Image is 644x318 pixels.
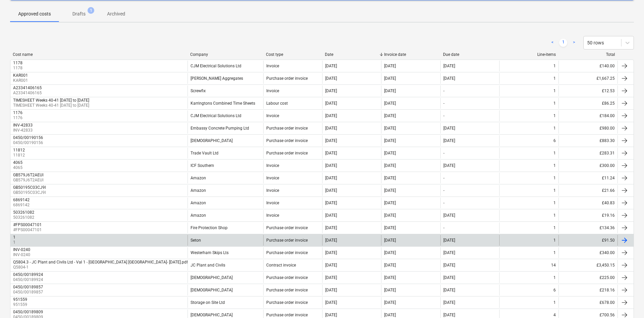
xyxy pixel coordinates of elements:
[384,89,396,93] div: [DATE]
[266,101,288,106] div: Labour cost
[13,227,43,233] p: #FPS00047101
[266,89,279,93] div: Invoice
[191,238,201,243] div: Seton
[384,225,396,230] div: [DATE]
[384,213,396,218] div: [DATE]
[13,52,185,57] div: Cost name
[553,275,556,280] div: 1
[13,160,23,165] div: 4065
[107,10,125,17] p: Archived
[266,76,308,81] div: Purchase order invoice
[553,64,556,68] div: 1
[325,275,337,280] div: [DATE]
[325,151,337,155] div: [DATE]
[443,52,497,57] div: Due date
[384,300,396,305] div: [DATE]
[553,151,556,155] div: 1
[13,123,33,128] div: INV-42833
[558,160,617,171] div: £300.00
[384,288,396,292] div: [DATE]
[553,188,556,193] div: 1
[266,300,308,305] div: Purchase order invoice
[72,10,86,17] p: Drafts
[325,250,337,255] div: [DATE]
[13,285,43,289] div: 0450/00189857
[443,225,444,230] div: -
[610,286,644,318] iframe: Chat Widget
[384,113,396,118] div: [DATE]
[443,163,455,168] div: [DATE]
[325,188,337,193] div: [DATE]
[191,300,225,305] div: Storage on Site Ltd
[553,101,556,106] div: 1
[558,73,617,84] div: £1,667.25
[570,39,578,47] a: Next page
[191,138,233,143] div: [DEMOGRAPHIC_DATA]
[13,240,17,245] p: 1
[266,126,308,131] div: Purchase order invoice
[558,235,617,246] div: £91.50
[384,151,396,155] div: [DATE]
[325,225,337,230] div: [DATE]
[266,113,279,118] div: Invoice
[13,90,43,96] p: A23341406165
[191,250,229,255] div: Westerham Skips Lts
[13,115,24,121] p: 1176
[558,123,617,134] div: £980.00
[325,288,337,292] div: [DATE]
[266,225,308,230] div: Purchase order invoice
[13,78,29,83] p: KAR001
[191,151,218,155] div: Trade Vault Ltd
[88,7,94,14] span: 1
[558,260,617,271] div: £3,450.15
[443,76,455,81] div: [DATE]
[553,300,556,305] div: 1
[558,198,617,208] div: £40.83
[13,277,44,283] p: 0450/00189924
[325,313,337,317] div: [DATE]
[13,85,42,90] div: A23341406165
[384,126,396,131] div: [DATE]
[13,198,30,202] div: 6869142
[266,213,279,218] div: Invoice
[443,250,455,255] div: [DATE]
[13,297,27,302] div: 951559
[558,210,617,221] div: £19.16
[443,275,455,280] div: [DATE]
[384,101,396,106] div: [DATE]
[384,176,396,180] div: [DATE]
[558,247,617,258] div: £340.00
[443,288,455,292] div: [DATE]
[13,235,15,240] div: 1
[553,89,556,93] div: 1
[558,61,617,71] div: £140.00
[191,176,206,180] div: Amazon
[13,140,44,146] p: 0450/00190156
[502,52,556,57] div: Line-items
[325,138,337,143] div: [DATE]
[443,89,444,93] div: -
[266,250,308,255] div: Purchase order invoice
[553,176,556,180] div: 1
[553,163,556,168] div: 1
[13,135,43,140] div: 0450/00190156
[443,101,444,106] div: -
[266,163,279,168] div: Invoice
[325,76,337,81] div: [DATE]
[548,39,556,47] a: Previous page
[13,260,188,264] div: Q5804.3 - JC Plant and Civils Ltd - Val 1 - [GEOGRAPHIC_DATA] [GEOGRAPHIC_DATA]- [DATE].pdf
[551,263,556,268] div: 14
[325,300,337,305] div: [DATE]
[553,238,556,243] div: 1
[325,176,337,180] div: [DATE]
[384,76,396,81] div: [DATE]
[384,52,438,57] div: Invoice date
[325,163,337,168] div: [DATE]
[191,101,255,106] div: Karringtons Combined Time Sheets
[266,151,308,155] div: Purchase order invoice
[191,113,241,118] div: CJM Electrical Solutions Ltd
[443,113,444,118] div: -
[13,215,36,220] p: 503261082
[191,201,206,205] div: Amazon
[13,148,25,152] div: 11812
